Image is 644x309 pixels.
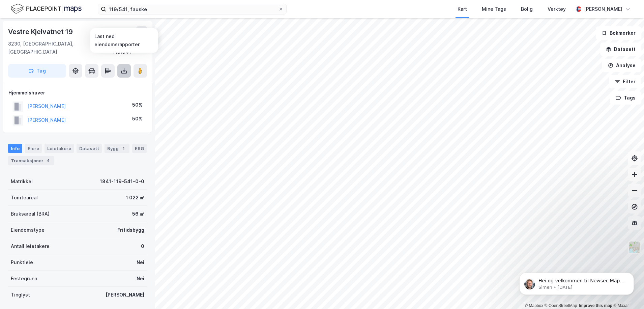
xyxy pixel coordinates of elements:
div: 1 [120,145,127,152]
button: Tag [8,64,66,78]
img: Z [628,241,641,254]
div: [PERSON_NAME] [584,5,622,13]
div: Fauske, 119/541 [113,40,147,56]
div: Nei [137,258,144,266]
div: 50% [132,101,143,109]
a: OpenStreetMap [545,303,577,308]
div: ESG [132,144,147,153]
div: 1 022 ㎡ [126,194,144,202]
div: Datasett [77,144,102,153]
div: Mine Tags [482,5,506,13]
button: Filter [609,75,641,88]
div: Bruksareal (BRA) [11,210,50,218]
div: 50% [132,115,143,123]
div: Tinglyst [11,291,30,299]
div: Eiendomstype [11,226,45,234]
input: Søk på adresse, matrikkel, gårdeiere, leietakere eller personer [106,4,278,14]
div: 8230, [GEOGRAPHIC_DATA], [GEOGRAPHIC_DATA] [8,40,113,56]
button: Analyse [602,59,641,72]
div: Leietakere [45,144,74,153]
div: Festegrunn [11,275,37,283]
div: Antall leietakere [11,242,50,250]
img: logo.f888ab2527a4732fd821a326f86c7f29.svg [11,3,82,15]
div: Eiere [25,144,42,153]
button: Datasett [600,43,641,56]
button: Bokmerker [596,26,641,40]
div: Vestre Kjelvatnet 19 [8,26,74,37]
div: 0 [141,242,144,250]
div: Matrikkel [11,177,33,186]
div: Hjemmelshaver [8,89,147,97]
div: Transaksjoner [8,156,54,165]
div: 56 ㎡ [132,210,144,218]
div: Nei [137,275,144,283]
div: 4 [45,157,52,164]
a: Improve this map [579,303,612,308]
div: Fritidsbygg [117,226,144,234]
div: Kart [458,5,467,13]
div: Verktøy [548,5,566,13]
div: Bolig [521,5,533,13]
button: Tags [610,91,641,105]
div: Bygg [105,144,129,153]
iframe: Intercom notifications message [509,258,644,306]
div: Punktleie [11,258,33,266]
div: Info [8,144,22,153]
div: 1841-119-541-0-0 [100,177,144,186]
div: [PERSON_NAME] [106,291,144,299]
div: Tomteareal [11,194,38,202]
a: Mapbox [525,303,543,308]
